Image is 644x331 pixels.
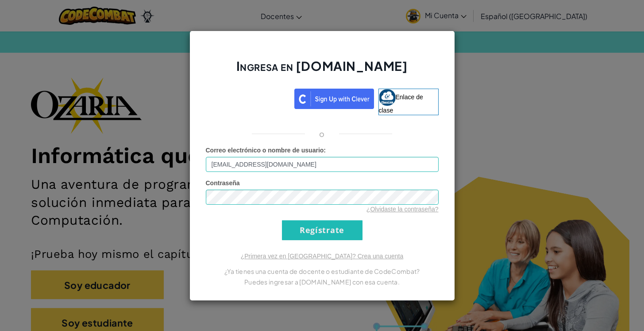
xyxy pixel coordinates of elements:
font: : [324,147,326,154]
font: Ingresa en [DOMAIN_NAME] [236,58,408,74]
a: ¿Primera vez en [GEOGRAPHIC_DATA]? Crea una cuenta [241,253,404,260]
img: classlink-logo-small.png [379,89,396,106]
input: Regístrate [282,220,362,240]
font: Puedes ingresar a [DOMAIN_NAME] con esa cuenta. [244,278,400,286]
img: clever_sso_button@2x.png [294,89,374,109]
font: o [319,129,324,139]
font: ¿Ya tienes una cuenta de docente o estudiante de CodeCombat? [224,267,420,275]
font: Enlace de clase [379,93,423,113]
iframe: Botón de acceso con Google [201,88,294,107]
a: ¿Olvidaste la contraseña? [366,206,439,213]
font: Contraseña [206,179,240,187]
font: Correo electrónico o nombre de usuario [206,147,324,154]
